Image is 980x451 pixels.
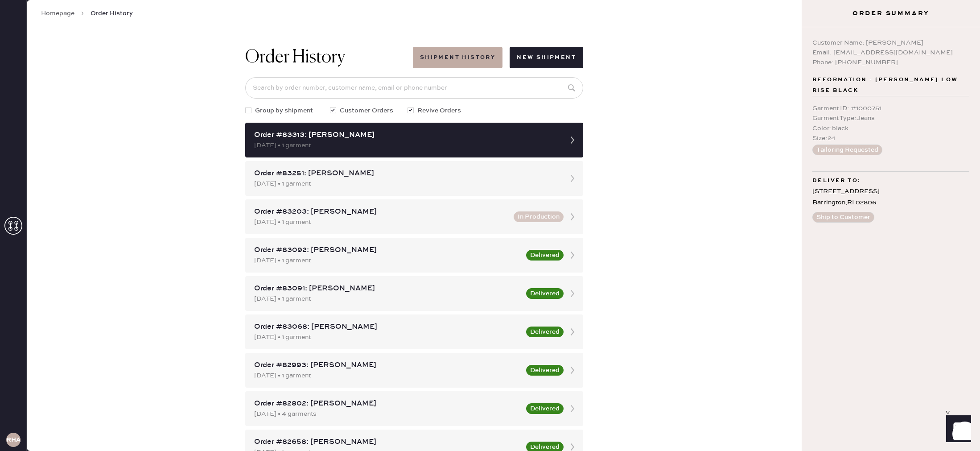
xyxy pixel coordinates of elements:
[812,103,969,113] div: Garment ID : # 1000751
[812,133,969,143] div: Size : 24
[254,217,508,227] div: [DATE] • 1 garment
[245,47,345,68] h1: Order History
[245,77,583,99] input: Search by order number, customer name, email or phone number
[526,288,564,299] button: Delivered
[255,106,313,116] span: Group by shipment
[812,145,882,155] button: Tailoring Requested
[254,409,521,419] div: [DATE] • 4 garments
[254,245,521,256] div: Order #83092: [PERSON_NAME]
[812,74,969,96] span: Reformation - [PERSON_NAME] low rise black
[514,211,564,222] button: In Production
[254,130,558,141] div: Order #83313: [PERSON_NAME]
[812,48,969,58] div: Email: [EMAIL_ADDRESS][DOMAIN_NAME]
[812,58,969,67] div: Phone: [PHONE_NUMBER]
[812,212,874,223] button: Ship to Customer
[254,398,521,409] div: Order #82802: [PERSON_NAME]
[6,437,21,443] h3: RHA
[526,327,564,337] button: Delivered
[812,175,861,186] span: Deliver to:
[254,332,521,342] div: [DATE] • 1 garment
[254,207,508,217] div: Order #83203: [PERSON_NAME]
[254,168,558,179] div: Order #83251: [PERSON_NAME]
[938,411,976,449] iframe: Front Chat
[526,365,564,376] button: Delivered
[812,186,969,208] div: [STREET_ADDRESS] Barrington , RI 02806
[417,106,461,116] span: Revive Orders
[812,113,969,123] div: Garment Type : Jeans
[526,250,564,261] button: Delivered
[340,106,393,116] span: Customer Orders
[254,256,521,265] div: [DATE] • 1 garment
[254,294,521,304] div: [DATE] • 1 garment
[41,9,74,18] a: Homepage
[812,38,969,48] div: Customer Name: [PERSON_NAME]
[510,47,583,68] button: New Shipment
[526,403,564,414] button: Delivered
[254,371,521,381] div: [DATE] • 1 garment
[413,47,502,68] button: Shipment History
[91,9,133,18] span: Order History
[254,437,521,447] div: Order #82658: [PERSON_NAME]
[254,179,558,189] div: [DATE] • 1 garment
[812,124,969,133] div: Color : black
[254,322,521,332] div: Order #83068: [PERSON_NAME]
[802,9,980,18] h3: Order Summary
[254,283,521,294] div: Order #83091: [PERSON_NAME]
[254,141,558,150] div: [DATE] • 1 garment
[254,360,521,371] div: Order #82993: [PERSON_NAME]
